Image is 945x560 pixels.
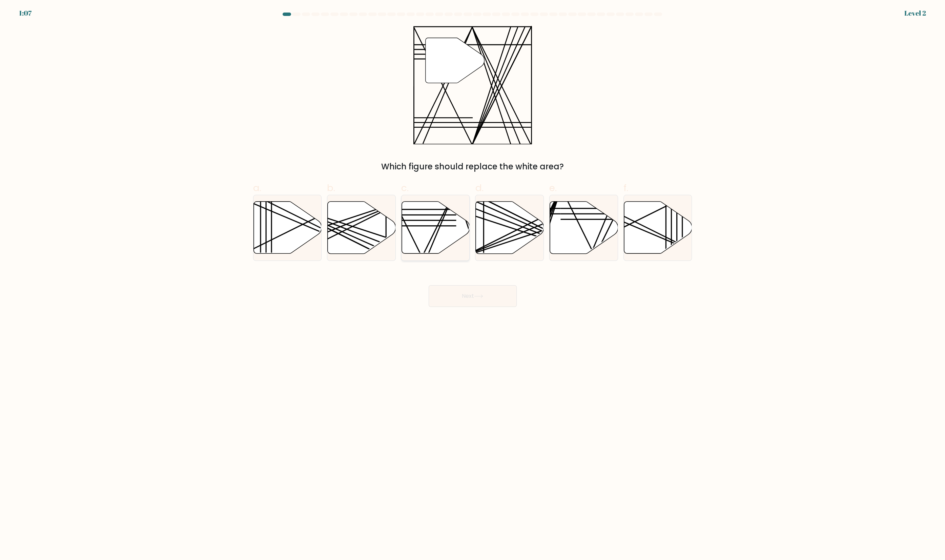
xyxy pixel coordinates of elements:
[253,181,261,194] span: a.
[327,181,335,194] span: b.
[401,181,409,194] span: c.
[429,285,517,307] button: Next
[19,8,32,18] div: 1:07
[904,8,926,18] div: Level 2
[549,181,557,194] span: e.
[623,181,628,194] span: f.
[257,161,688,173] div: Which figure should replace the white area?
[425,38,484,83] g: "
[475,181,483,194] span: d.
